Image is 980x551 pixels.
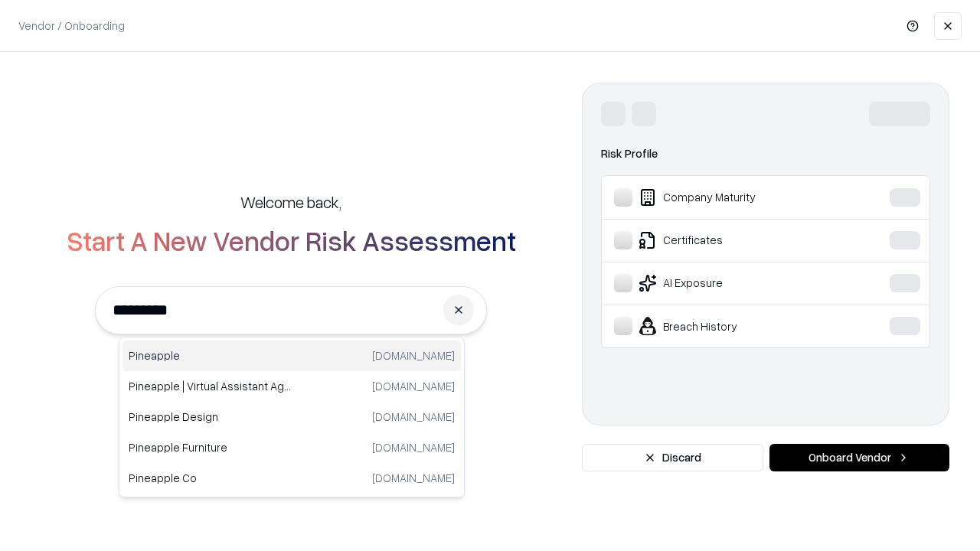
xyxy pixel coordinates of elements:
[601,145,930,163] div: Risk Profile
[372,378,455,394] p: [DOMAIN_NAME]
[129,347,292,364] p: Pineapple
[614,317,843,335] div: Breach History
[129,439,292,455] p: Pineapple Furniture
[129,378,292,394] p: Pineapple | Virtual Assistant Agency
[614,274,843,292] div: AI Exposure
[769,444,949,471] button: Onboard Vendor
[18,18,125,34] p: Vendor / Onboarding
[240,191,341,213] h5: Welcome back,
[372,439,455,455] p: [DOMAIN_NAME]
[129,409,292,425] p: Pineapple Design
[372,470,455,486] p: [DOMAIN_NAME]
[582,444,763,471] button: Discard
[372,347,455,364] p: [DOMAIN_NAME]
[67,225,516,256] h2: Start A New Vendor Risk Assessment
[614,231,843,249] div: Certificates
[129,470,292,486] p: Pineapple Co
[119,337,465,497] div: Suggestions
[614,188,843,207] div: Company Maturity
[372,409,455,425] p: [DOMAIN_NAME]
